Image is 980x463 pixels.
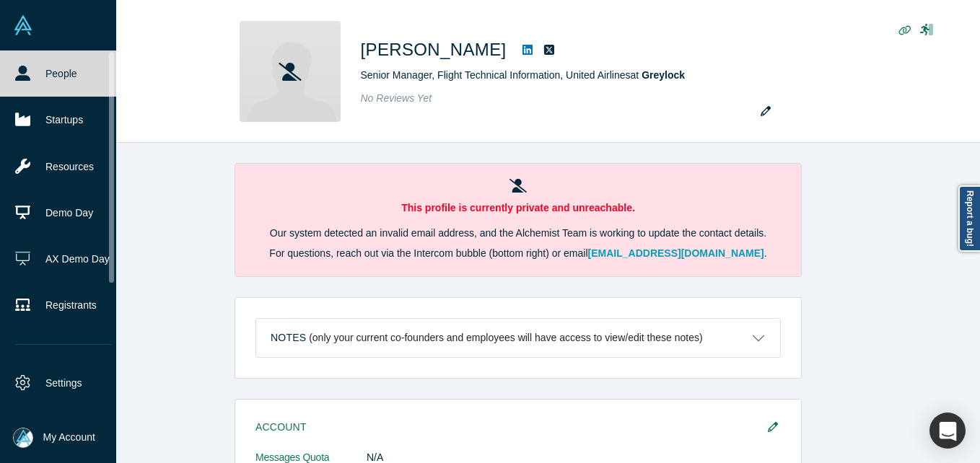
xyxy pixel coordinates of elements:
[588,247,764,259] a: [EMAIL_ADDRESS][DOMAIN_NAME]
[13,428,95,448] button: My Account
[309,332,703,344] p: (only your current co-founders and employees will have access to view/edit these notes)
[271,330,306,345] h3: Notes
[255,246,781,261] p: For questions, reach out via the Intercom bubble (bottom right) or email .
[255,200,781,216] p: This profile is currently private and unreachable.
[255,420,761,435] h3: Account
[958,185,980,252] a: Report a bug!
[361,37,507,63] h1: [PERSON_NAME]
[255,226,781,241] p: Our system detected an invalid email address, and the Alchemist Team is working to update the con...
[13,15,33,35] img: Alchemist Vault Logo
[642,69,685,81] a: Greylock
[43,430,95,445] span: My Account
[361,69,686,81] span: Senior Manager, Flight Technical Information, United Airlines at
[256,319,780,357] button: Notes (only your current co-founders and employees will have access to view/edit these notes)
[361,92,432,104] span: No Reviews Yet
[13,428,33,448] img: Mia Scott's Account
